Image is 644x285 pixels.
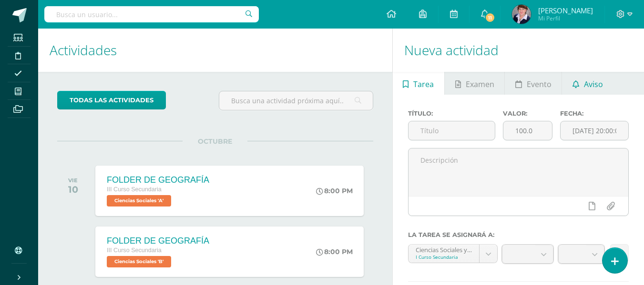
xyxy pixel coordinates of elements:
[409,245,497,263] a: Ciencias Sociales y [GEOGRAPHIC_DATA] 'A'I Curso Secundaria
[68,184,78,195] div: 10
[68,177,78,184] div: VIE
[50,29,381,72] h1: Actividades
[527,73,552,96] span: Evento
[219,91,372,110] input: Busca una actividad próxima aquí...
[316,187,353,195] div: 8:00 PM
[485,12,495,23] span: 11
[416,254,472,260] div: I Curso Secundaria
[404,29,633,72] h1: Nueva actividad
[466,73,494,96] span: Examen
[538,14,593,22] span: Mi Perfil
[57,91,166,109] a: todas las Actividades
[107,236,209,246] div: FOLDER DE GEOGRAFÍA
[107,247,162,254] span: III Curso Secundaria
[505,72,562,95] a: Evento
[408,110,496,117] label: Título:
[316,247,353,256] div: 8:00 PM
[538,6,593,15] span: [PERSON_NAME]
[413,73,434,96] span: Tarea
[393,72,444,95] a: Tarea
[107,195,171,206] span: Ciencias Sociales 'A'
[562,72,613,95] a: Aviso
[107,256,171,267] span: Ciencias Sociales 'B'
[183,137,247,146] span: OCTUBRE
[561,121,628,140] input: Fecha de entrega
[503,110,552,117] label: Valor:
[107,186,162,193] span: III Curso Secundaria
[584,73,603,96] span: Aviso
[512,5,531,24] img: 49c126ab159c54e96e3d95a6f1df8590.png
[503,121,552,140] input: Puntos máximos
[416,245,472,254] div: Ciencias Sociales y [GEOGRAPHIC_DATA] 'A'
[445,72,504,95] a: Examen
[44,6,259,22] input: Busca un usuario...
[409,121,495,140] input: Título
[107,175,209,185] div: FOLDER DE GEOGRAFÍA
[560,110,629,117] label: Fecha:
[408,231,629,238] label: La tarea se asignará a:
